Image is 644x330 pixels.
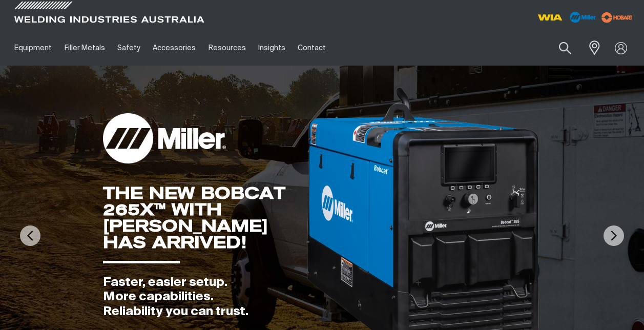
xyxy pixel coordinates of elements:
[202,30,252,66] a: Resources
[111,30,147,66] a: Safety
[147,30,202,66] a: Accessories
[548,36,583,60] button: Search products
[20,225,40,246] img: PrevArrow
[598,10,636,25] img: miller
[535,36,583,60] input: Product name or item number...
[8,30,58,66] a: Equipment
[252,30,292,66] a: Insights
[58,30,111,66] a: Filler Metals
[103,275,305,319] div: Faster, easier setup. More capabilities. Reliability you can trust.
[103,185,305,251] div: THE NEW BOBCAT 265X™ WITH [PERSON_NAME] HAS ARRIVED!
[604,225,624,246] img: NextArrow
[292,30,332,66] a: Contact
[8,30,479,66] nav: Main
